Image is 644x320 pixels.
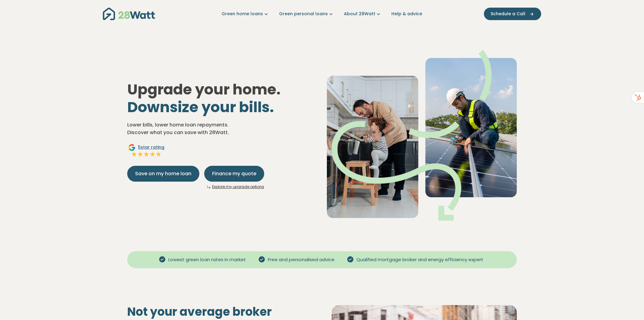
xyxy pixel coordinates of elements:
a: Google5star ratingFull starFull starFull starFull starFull star [127,144,165,158]
img: Full star [149,151,156,157]
img: Dad helping toddler [327,50,517,221]
span: Free and personalised advice [265,256,337,263]
img: Full star [137,151,143,157]
img: Full star [131,151,137,157]
span: Downsize your bills. [127,97,274,117]
h2: Not your average broker [127,305,312,319]
a: Green personal loans [279,11,334,17]
button: Finance my quote [204,166,264,182]
img: Full star [156,151,162,157]
a: About 28Watt [344,11,382,17]
h1: Upgrade your home. [127,81,317,116]
button: Schedule a Call [484,8,541,20]
span: 5 star rating [138,144,164,151]
img: 28Watt [103,8,155,20]
p: Lower bills, lower home loan repayments. Discover what you can save with 28Watt. [127,121,317,137]
span: Schedule a Call [491,11,525,17]
span: Lowest green loan rates in market [166,256,248,263]
nav: Main navigation [103,6,541,22]
span: Save on my home loan [135,170,191,177]
a: Help & advice [391,11,422,17]
span: Qualified mortgage broker and energy efficiency expert [354,256,486,263]
span: Finance my quote [212,170,256,177]
img: Full star [143,151,149,157]
button: Save on my home loan [127,166,199,182]
a: Explore my upgrade options [212,184,264,189]
img: Google [128,144,135,151]
a: Green home loans [222,11,269,17]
